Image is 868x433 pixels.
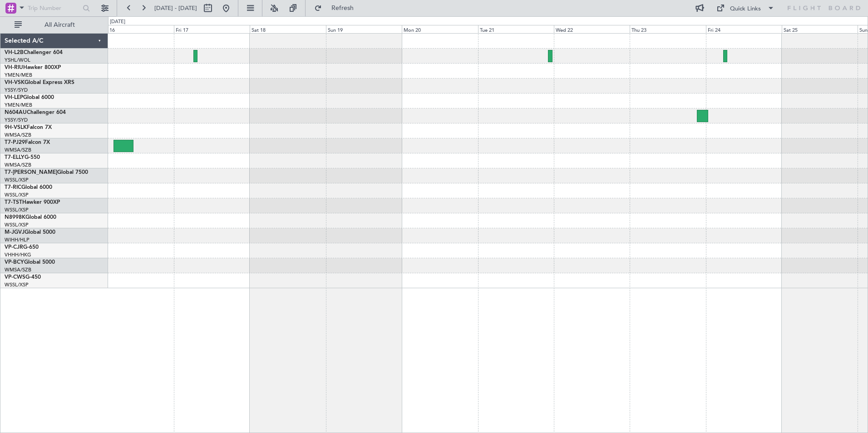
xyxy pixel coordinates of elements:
a: T7-[PERSON_NAME]Global 7500 [5,170,88,175]
div: Quick Links [730,5,761,14]
span: T7-PJ29 [5,140,25,145]
a: M-JGVJGlobal 5000 [5,230,55,235]
span: VH-RIU [5,65,23,70]
a: T7-RICGlobal 6000 [5,185,52,190]
div: Thu 16 [98,25,174,33]
input: Trip Number [28,1,80,15]
a: VHHH/HKG [5,251,31,258]
div: Fri 17 [174,25,250,33]
span: VP-CWS [5,275,25,280]
button: All Aircraft [10,18,99,32]
a: WIHH/HLP [5,236,30,243]
span: Refresh [324,5,362,11]
a: VP-CWSG-450 [5,275,41,280]
a: VH-LEPGlobal 6000 [5,95,54,100]
div: Mon 20 [402,25,478,33]
a: N604AUChallenger 604 [5,110,66,115]
div: Tue 21 [478,25,554,33]
a: YSSY/SYD [5,87,28,93]
span: T7-[PERSON_NAME] [5,170,57,175]
span: 9H-VSLK [5,125,27,130]
span: T7-TST [5,200,22,205]
div: Sun 19 [326,25,402,33]
div: Thu 23 [630,25,705,33]
a: WMSA/SZB [5,132,31,138]
span: N8998K [5,215,25,220]
a: YMEN/MEB [5,102,32,108]
span: N604AU [5,110,27,115]
button: Refresh [310,1,365,15]
a: VP-CJRG-650 [5,245,39,250]
a: T7-PJ29Falcon 7X [5,140,50,145]
a: WSSL/XSP [5,177,29,183]
a: YSSY/SYD [5,117,28,123]
button: Quick Links [712,1,779,15]
span: VH-L2B [5,50,24,55]
span: VH-VSK [5,80,25,85]
div: Sat 18 [250,25,325,33]
a: WSSL/XSP [5,221,29,228]
span: VP-CJR [5,245,23,250]
a: VH-RIUHawker 800XP [5,65,61,70]
a: T7-ELLYG-550 [5,155,40,160]
span: All Aircraft [24,22,96,28]
a: WMSA/SZB [5,147,31,153]
span: M-JGVJ [5,230,25,235]
div: [DATE] [110,18,125,26]
a: WSSL/XSP [5,192,29,198]
span: T7-ELLY [5,155,25,160]
a: 9H-VSLKFalcon 7X [5,125,52,130]
a: YSHL/WOL [5,57,30,64]
span: T7-RIC [5,185,21,190]
a: VH-L2BChallenger 604 [5,50,63,55]
a: VH-VSKGlobal Express XRS [5,80,74,85]
a: YMEN/MEB [5,72,32,79]
a: WSSL/XSP [5,281,29,288]
a: N8998KGlobal 6000 [5,215,56,220]
div: Wed 22 [554,25,630,33]
a: WMSA/SZB [5,266,31,273]
a: T7-TSTHawker 900XP [5,200,60,205]
a: WMSA/SZB [5,162,31,168]
span: VP-BCY [5,260,24,265]
div: Fri 24 [706,25,782,33]
span: [DATE] - [DATE] [154,4,197,12]
a: WSSL/XSP [5,207,29,213]
div: Sat 25 [782,25,858,33]
a: VP-BCYGlobal 5000 [5,260,55,265]
span: VH-LEP [5,95,23,100]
